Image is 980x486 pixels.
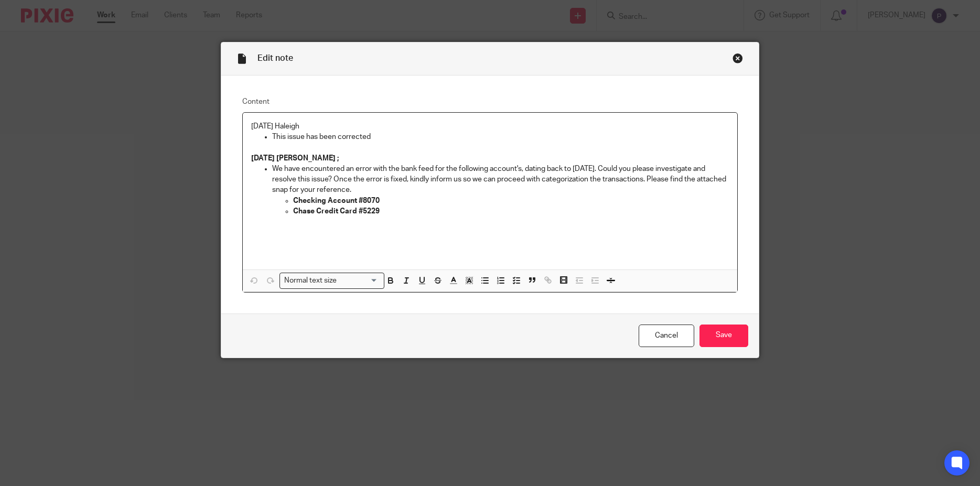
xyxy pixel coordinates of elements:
[293,197,380,204] strong: Checking Account #8070
[293,208,380,215] strong: Chase Credit Card #5229
[639,325,694,347] a: Cancel
[251,121,729,132] p: [DATE] Haleigh
[251,155,339,162] strong: [DATE] [PERSON_NAME] ;
[242,96,738,107] label: Content
[282,275,339,286] span: Normal text size
[272,164,729,196] p: We have encountered an error with the bank feed for the following account's, dating back to [DATE...
[340,275,378,286] input: Search for option
[272,132,729,142] p: This issue has been corrected
[699,325,748,347] input: Save
[733,53,743,63] div: Close this dialog window
[279,273,384,289] div: Search for option
[257,54,293,62] span: Edit note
